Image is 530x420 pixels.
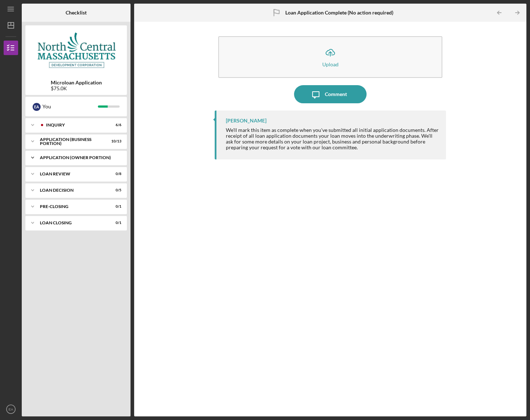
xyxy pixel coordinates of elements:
div: 0 / 1 [108,221,121,225]
div: 0 / 5 [108,188,121,192]
button: Upload [218,36,442,78]
b: Checklist [66,10,87,16]
div: 0 / 1 [108,204,121,209]
div: 10 / 13 [108,139,121,144]
text: EA [9,407,13,411]
div: LOAN CLOSING [40,221,103,225]
div: Upload [322,62,339,67]
b: Microloan Application [51,80,102,86]
img: Product logo [25,29,127,72]
div: We'll mark this item as complete when you've submitted all initial application documents. After r... [225,127,438,150]
div: E A [33,103,41,111]
div: INQUIRY [46,123,103,127]
div: 6 / 6 [108,123,121,127]
div: APPLICATION (OWNER PORTION) [40,155,118,160]
div: $75.0K [51,86,102,91]
button: EA [4,402,18,416]
button: Comment [294,85,367,103]
div: You [42,100,98,113]
div: Comment [325,85,347,103]
b: Loan Application Complete (No action required) [285,10,393,16]
div: PRE-CLOSING [40,204,103,209]
div: 0 / 8 [108,172,121,176]
div: LOAN DECISION [40,188,103,192]
div: [PERSON_NAME] [225,118,266,124]
div: LOAN REVIEW [40,172,103,176]
div: APPLICATION (BUSINESS PORTION) [40,137,103,146]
